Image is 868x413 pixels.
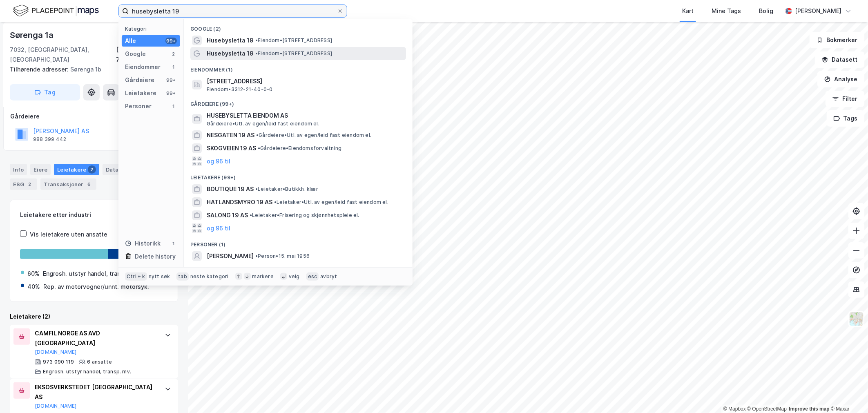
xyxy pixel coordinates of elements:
span: Tilhørende adresser: [10,66,70,73]
div: 60% [27,269,40,279]
div: markere [252,273,274,280]
span: BOUTIQUE 19 AS [207,184,254,194]
span: Leietaker • Utl. av egen/leid fast eiendom el. [274,199,388,205]
span: • [255,50,258,56]
div: Delete history [135,252,176,261]
img: logo.f888ab2527a4732fd821a326f86c7f29.svg [13,4,99,18]
a: OpenStreetMap [748,406,787,412]
button: Tags [827,110,865,127]
div: Ctrl + k [125,272,147,281]
div: Eiere [30,164,51,175]
div: 988 399 442 [33,136,66,143]
button: [DOMAIN_NAME] [35,403,77,409]
div: velg [289,273,300,280]
div: Kategori [125,26,180,32]
div: [GEOGRAPHIC_DATA], 70/99 [116,45,178,65]
span: Eiendom • [STREET_ADDRESS] [255,50,332,57]
span: • [255,37,258,43]
div: 2 [170,51,177,57]
div: Gårdeiere (99+) [184,94,413,109]
span: [STREET_ADDRESS] [207,76,403,86]
iframe: Chat Widget [827,374,868,413]
span: Husebysletta 19 [207,36,254,45]
button: Analyse [817,71,865,87]
div: Eiendommer [125,62,161,72]
div: Bolig [759,6,773,16]
span: • [250,212,252,218]
div: Sørenga 1b [10,65,172,74]
span: • [256,132,259,138]
div: Alle [125,36,136,46]
span: Person • 15. mai 1956 [255,253,310,259]
div: Vis leietakere uten ansatte [30,230,107,239]
div: esc [306,272,319,281]
div: Personer (1) [184,235,413,250]
span: Leietaker • Frisering og skjønnhetspleie el. [250,212,359,219]
div: Google (2) [184,19,413,34]
div: Transaksjoner [40,179,96,190]
div: [PERSON_NAME] [795,6,842,16]
div: 2 [26,180,34,188]
span: • [255,253,258,259]
div: Kontrollprogram for chat [827,374,868,413]
button: og 96 til [207,223,230,233]
input: Søk på adresse, matrikkel, gårdeiere, leietakere eller personer [129,5,337,17]
div: 1 [170,103,177,109]
div: 99+ [165,90,177,96]
span: SALONG 19 AS [207,210,248,220]
button: Tag [10,84,80,100]
div: EKSOSVERKSTEDET [GEOGRAPHIC_DATA] AS [35,382,156,402]
div: Leietakere (99+) [184,168,413,183]
span: HUSEBYSLETTA EIENDOM AS [207,111,403,121]
div: Eiendommer (1) [184,60,413,75]
span: • [255,186,258,192]
div: 6 [85,180,93,188]
div: avbryt [320,273,337,280]
a: Mapbox [723,406,746,412]
div: Rep. av motorvogner/unnt. motorsyk. [43,282,149,292]
span: Eiendom • 3312-21-40-0-0 [207,86,272,93]
span: Husebysletta 19 [207,49,254,58]
span: NESGATEN 19 AS [207,130,254,140]
div: ESG [10,179,37,190]
div: Kart [682,6,694,16]
div: Engrosh. utstyr handel, transp. mv. [43,269,141,279]
div: 2 [88,165,96,174]
div: Engrosh. utstyr handel, transp. mv. [43,368,131,375]
span: • [274,199,277,205]
span: HATLANDSMYRO 19 AS [207,197,272,207]
div: 99+ [165,77,177,83]
button: Datasett [815,51,865,68]
div: Leietakere [125,88,156,98]
button: Filter [826,91,865,107]
div: CAMFIL NORGE AS AVD [GEOGRAPHIC_DATA] [35,328,156,348]
div: tab [176,272,189,281]
span: Gårdeiere • Utl. av egen/leid fast eiendom el. [256,132,371,138]
span: • [258,145,260,151]
div: Mine Tags [712,6,741,16]
div: Leietakere etter industri [20,210,168,220]
div: 1 [170,64,177,70]
a: Improve this map [789,406,830,412]
div: neste kategori [190,273,229,280]
div: Personer [125,101,152,111]
span: Leietaker • Butikkh. klær [255,186,318,192]
div: Leietakere (2) [10,312,178,321]
div: Info [10,164,27,175]
div: 7032, [GEOGRAPHIC_DATA], [GEOGRAPHIC_DATA] [10,45,116,65]
div: Historikk [125,239,161,248]
div: 1 [170,240,177,247]
div: 40% [27,282,40,292]
button: [DOMAIN_NAME] [35,349,77,355]
button: og 96 til [207,156,230,166]
div: 99+ [165,38,177,44]
div: Gårdeiere [125,75,154,85]
div: 6 ansatte [87,359,112,365]
img: Z [849,311,864,327]
div: 973 090 119 [43,359,74,365]
button: Bokmerker [810,32,865,48]
div: nytt søk [149,273,170,280]
span: Eiendom • [STREET_ADDRESS] [255,37,332,44]
div: Google [125,49,146,59]
span: Gårdeiere • Utl. av egen/leid fast eiendom el. [207,121,319,127]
